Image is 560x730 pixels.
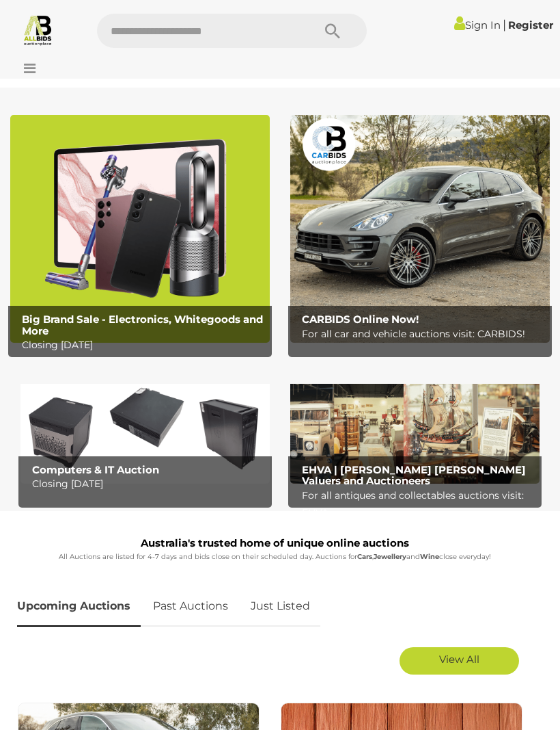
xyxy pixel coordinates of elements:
span: View All [439,653,479,666]
a: CARBIDS Online Now! CARBIDS Online Now! For all car and vehicle auctions visit: CARBIDS! [290,115,550,343]
strong: Cars [357,552,372,561]
b: Big Brand Sale - Electronics, Whitegoods and More [22,313,263,337]
p: Closing [DATE] [32,475,265,493]
p: For all car and vehicle auctions visit: CARBIDS! [302,326,544,343]
strong: Wine [420,552,439,561]
a: Sign In [454,18,501,31]
p: For all antiques and collectables auctions visit: EHVA [302,487,535,521]
a: Upcoming Auctions [17,586,141,627]
img: CARBIDS Online Now! [290,115,550,343]
span: | [503,17,506,32]
a: Computers & IT Auction Computers & IT Auction Closing [DATE] [20,370,270,484]
a: View All [400,647,519,675]
button: Search [298,14,367,48]
img: Computers & IT Auction [20,370,270,484]
img: Big Brand Sale - Electronics, Whitegoods and More [10,115,270,343]
p: Closing [DATE] [22,337,264,354]
b: Computers & IT Auction [32,463,159,476]
a: Big Brand Sale - Electronics, Whitegoods and More Big Brand Sale - Electronics, Whitegoods and Mo... [10,115,270,343]
img: EHVA | Evans Hastings Valuers and Auctioneers [290,370,540,484]
a: Past Auctions [143,586,238,627]
a: Register [508,18,553,31]
h1: Australia's trusted home of unique online auctions [17,538,533,549]
p: All Auctions are listed for 4-7 days and bids close on their scheduled day. Auctions for , and cl... [17,551,533,563]
b: CARBIDS Online Now! [302,313,419,326]
b: EHVA | [PERSON_NAME] [PERSON_NAME] Valuers and Auctioneers [302,463,526,488]
img: Allbids.com.au [22,14,54,46]
a: EHVA | Evans Hastings Valuers and Auctioneers EHVA | [PERSON_NAME] [PERSON_NAME] Valuers and Auct... [290,370,540,484]
strong: Jewellery [374,552,406,561]
a: Just Listed [240,586,320,627]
